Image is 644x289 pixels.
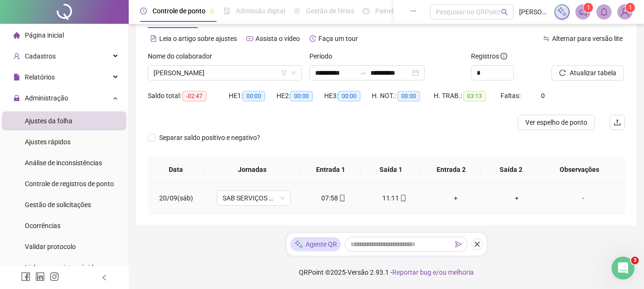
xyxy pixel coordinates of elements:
[555,193,611,203] div: -
[153,7,205,15] span: Controle de ponto
[204,157,301,183] th: Jornadas
[518,115,595,130] button: Ver espelho de ponto
[372,90,434,101] div: H. NOT.:
[579,8,587,16] span: notification
[587,4,590,11] span: 1
[549,164,610,175] span: Observações
[618,5,632,19] img: 33240
[375,7,412,15] span: Painel do DP
[392,269,474,276] span: Reportar bug e/ou melhoria
[291,70,296,76] span: down
[290,91,313,101] span: 00:00
[294,239,304,249] img: sparkle-icon.fc2bf0ac1784a2077858766a79e2daf3.svg
[25,201,91,209] span: Gestão de solicitações
[481,157,541,183] th: Saída 2
[183,91,206,101] span: -02:47
[290,237,341,251] div: Agente QR
[434,90,501,101] div: H. TRAB.:
[294,8,300,14] span: sun
[281,70,287,76] span: filter
[209,9,215,14] span: pushpin
[25,117,72,125] span: Ajustes da folha
[153,66,296,80] span: POLLYANA RODRIGUES DA SILVA SANTOS SUZART
[501,53,507,60] span: info-circle
[501,92,522,100] span: Faltas:
[399,195,407,201] span: mobile
[629,4,632,11] span: 1
[155,132,264,143] span: Separar saldo positivo e negativo?
[25,264,97,271] span: Link para registro rápido
[25,180,114,188] span: Controle de registros de ponto
[612,257,634,279] iframe: Intercom live chat
[246,35,253,42] span: youtube
[542,157,618,183] th: Observações
[557,7,567,17] img: sparkle-icon.fc2bf0ac1784a2077858766a79e2daf3.svg
[50,272,59,281] span: instagram
[159,194,193,202] span: 20/09(sáb)
[243,91,265,101] span: 00:00
[463,91,486,101] span: 03:13
[140,8,147,14] span: clock-circle
[25,243,76,250] span: Validar protocolo
[552,65,624,80] button: Atualizar tabela
[236,7,285,15] span: Admissão digital
[625,3,635,12] sup: Atualize o seu contato no menu Meus Dados
[318,35,358,42] span: Faça um tour
[25,52,56,60] span: Cadastros
[372,193,418,203] div: 11:11
[276,90,324,101] div: HE 2:
[101,274,108,281] span: left
[433,193,479,203] div: +
[519,7,549,17] span: [PERSON_NAME]
[129,256,644,289] footer: QRPoint © 2025 - 2.93.1 -
[471,51,507,61] span: Registros
[256,35,300,42] span: Assista o vídeo
[570,68,616,78] span: Atualizar tabela
[398,91,420,101] span: 00:00
[552,35,623,42] span: Alternar para versão lite
[421,157,481,183] th: Entrada 2
[631,257,639,264] span: 3
[306,7,354,15] span: Gestão de férias
[455,241,462,248] span: send
[148,90,229,101] div: Saldo total:
[301,157,361,183] th: Entrada 1
[21,272,31,281] span: facebook
[25,94,68,102] span: Administração
[494,193,540,203] div: +
[148,157,204,183] th: Data
[600,8,608,16] span: bell
[410,8,417,14] span: ellipsis
[501,9,508,16] span: search
[25,222,61,229] span: Ocorrências
[311,193,357,203] div: 07:58
[525,117,587,128] span: Ver espelho de ponto
[363,8,369,14] span: dashboard
[159,35,237,42] span: Leia o artigo sobre ajustes
[35,272,45,281] span: linkedin
[348,269,368,276] span: Versão
[359,69,367,77] span: to
[359,69,367,77] span: swap-right
[543,35,550,42] span: swap
[223,191,285,205] span: SAB SERVIÇOS GERAIS 07:30 AS 13:30
[338,91,360,101] span: 00:00
[338,195,346,201] span: mobile
[224,8,230,14] span: file-done
[25,159,102,167] span: Análise de inconsistências
[13,53,20,60] span: user-add
[613,119,621,126] span: upload
[309,35,316,42] span: history
[25,138,71,146] span: Ajustes rápidos
[583,3,593,12] sup: 1
[148,51,218,61] label: Nome do colaborador
[13,32,20,39] span: home
[13,74,20,80] span: file
[25,31,64,39] span: Página inicial
[474,241,480,248] span: close
[150,35,157,42] span: file-text
[541,92,545,100] span: 0
[13,95,20,101] span: lock
[309,51,338,61] label: Período
[25,73,55,81] span: Relatórios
